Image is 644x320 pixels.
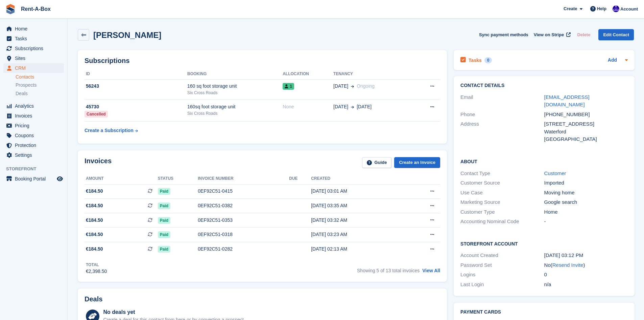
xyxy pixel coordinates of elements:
[544,94,590,108] a: [EMAIL_ADDRESS][DOMAIN_NAME]
[86,246,103,253] span: €184.50
[460,189,544,197] div: Use Case
[15,174,55,184] span: Booking Portal
[311,188,404,195] div: [DATE] 03:01 AM
[311,173,404,184] th: Created
[86,188,103,195] span: €184.50
[613,5,619,12] img: Colin O Shea
[187,90,283,96] div: Six Cross Roads
[198,246,289,253] div: 0EF92C51-0282
[3,150,64,160] a: menu
[544,281,628,289] div: n/a
[544,208,628,216] div: Home
[460,281,544,289] div: Last Login
[86,202,103,209] span: €184.50
[544,135,628,143] div: [GEOGRAPHIC_DATA]
[3,54,64,63] a: menu
[5,4,16,14] img: stora-icon-8386f47178a22dfd0bd8f6a31ec36ba5ce8667c1dd55bd0f319d3a0aa187defe.svg
[544,179,628,187] div: Imported
[15,54,55,63] span: Sites
[85,173,158,184] th: Amount
[15,111,55,121] span: Invoices
[362,157,392,168] a: Guide
[86,262,107,268] div: Total
[469,57,482,63] h2: Tasks
[544,111,628,119] div: [PHONE_NUMBER]
[283,69,333,80] th: Allocation
[460,208,544,216] div: Customer Type
[3,174,64,184] a: menu
[3,63,64,73] a: menu
[333,83,348,90] span: [DATE]
[544,189,628,197] div: Moving home
[86,231,103,238] span: €184.50
[460,179,544,187] div: Customer Source
[574,29,593,40] button: Delete
[16,82,37,88] span: Prospects
[56,175,64,183] a: Preview store
[16,90,64,97] a: Deals
[86,217,103,224] span: €184.50
[3,44,64,53] a: menu
[85,103,187,110] div: 45730
[289,173,311,184] th: Due
[311,217,404,224] div: [DATE] 03:32 AM
[187,69,283,80] th: Booking
[608,57,617,64] a: Add
[460,83,628,88] h2: Contact Details
[311,246,404,253] div: [DATE] 02:13 AM
[15,24,55,34] span: Home
[422,268,440,273] a: View All
[620,6,638,13] span: Account
[187,103,283,110] div: 160sq foot storage unit
[187,110,283,116] div: Six Cross Roads
[15,101,55,111] span: Analytics
[85,83,187,90] div: 56243
[552,262,583,268] a: Resend Invite
[460,218,544,226] div: Accounting Nominal Code
[544,120,628,128] div: [STREET_ADDRESS]
[18,3,53,15] a: Rent-A-Box
[534,31,564,38] span: View on Stripe
[16,90,28,97] span: Deals
[460,310,628,315] h2: Payment cards
[544,128,628,136] div: Waterford
[460,170,544,177] div: Contact Type
[158,217,170,224] span: Paid
[357,103,372,110] span: [DATE]
[283,103,333,110] div: None
[544,261,628,269] div: No
[158,231,170,238] span: Paid
[198,188,289,195] div: 0EF92C51-0415
[158,246,170,253] span: Paid
[85,157,112,168] h2: Invoices
[158,173,198,184] th: Status
[85,69,187,80] th: ID
[551,262,585,268] span: ( )
[479,29,528,40] button: Sync payment methods
[597,5,606,12] span: Help
[460,111,544,119] div: Phone
[15,150,55,160] span: Settings
[544,271,628,279] div: 0
[333,69,413,80] th: Tenancy
[85,127,134,134] div: Create a Subscription
[15,63,55,73] span: CRM
[311,202,404,209] div: [DATE] 03:35 AM
[484,57,492,63] div: 0
[198,173,289,184] th: Invoice number
[544,170,566,176] a: Customer
[3,34,64,43] a: menu
[531,29,572,40] a: View on Stripe
[3,131,64,140] a: menu
[15,141,55,150] span: Protection
[460,93,544,109] div: Email
[15,131,55,140] span: Coupons
[544,198,628,206] div: Google search
[460,261,544,269] div: Password Set
[3,121,64,130] a: menu
[198,231,289,238] div: 0EF92C51-0318
[460,158,628,165] h2: About
[93,30,161,40] h2: [PERSON_NAME]
[86,268,107,275] div: €2,398.50
[3,101,64,111] a: menu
